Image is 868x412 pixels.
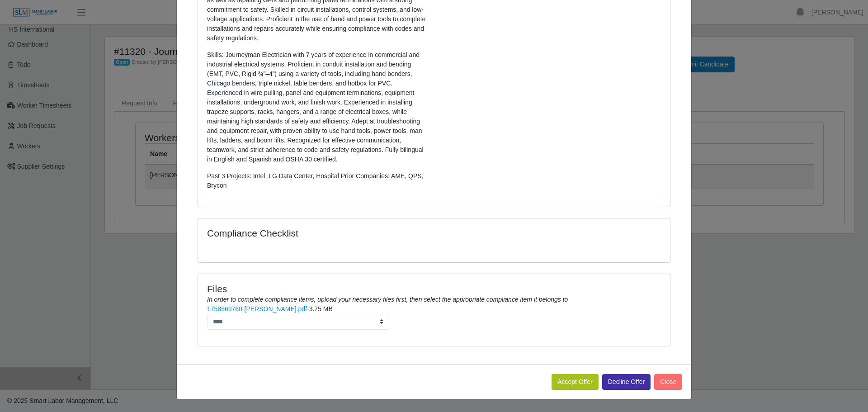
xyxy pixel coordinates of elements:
h4: Files [207,283,661,294]
button: Accept Offer [552,374,599,390]
button: Decline Offer [602,374,651,390]
p: Skills: Journeyman Electrician with 7 years of experience in commercial and industrial electrical... [207,50,427,164]
button: Close [654,374,682,390]
i: In order to complete compliance items, upload your necessary files first, then select the appropr... [207,296,568,303]
span: 3.75 MB [309,305,333,313]
a: 1758569760-[PERSON_NAME].pdf [207,305,307,313]
p: Past 3 Projects: Intel, LG Data Center, Hospital Prior Companies: AME, QPS, Brycon [207,171,427,190]
li: - [207,304,661,330]
h4: Compliance Checklist [207,227,505,239]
